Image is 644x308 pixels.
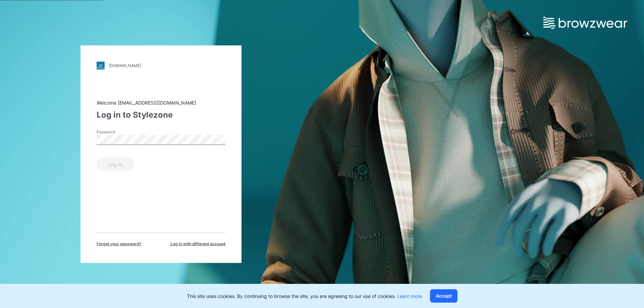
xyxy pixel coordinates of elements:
div: Log in to Stylezone [97,109,225,121]
p: This site uses cookies. By continuing to browse the site, you are agreeing to our use of cookies. [187,293,422,300]
div: Welcome [EMAIL_ADDRESS][DOMAIN_NAME] [97,99,225,106]
button: Accept [430,289,458,303]
div: [DOMAIN_NAME] [109,63,141,68]
a: [DOMAIN_NAME] [97,61,225,69]
span: Forget your password? [97,241,142,247]
label: Password [97,129,144,135]
span: Log in with different account [170,241,225,247]
img: stylezone-logo.562084cfcfab977791bfbf7441f1a819.svg [97,61,105,69]
a: Learn more [397,293,422,299]
img: browzwear-logo.e42bd6dac1945053ebaf764b6aa21510.svg [543,17,627,29]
